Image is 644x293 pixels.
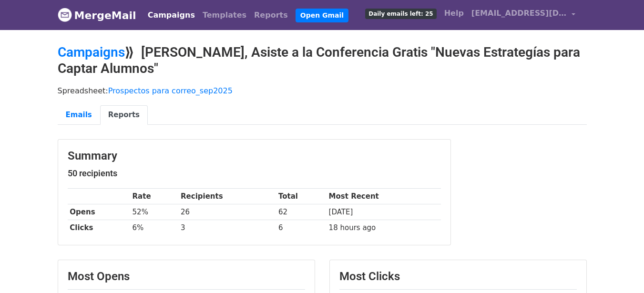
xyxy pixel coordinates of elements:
span: [EMAIL_ADDRESS][DOMAIN_NAME] [471,8,567,19]
h3: Most Opens [68,270,305,283]
a: Campaigns [58,44,125,60]
a: Help [440,4,468,23]
a: Reports [250,6,292,25]
td: 26 [178,204,276,220]
img: MergeMail logo [58,8,72,22]
td: 6 [276,220,327,236]
h3: Most Clicks [339,270,577,283]
a: Reports [100,105,148,125]
a: Prospectos para correo_sep2025 [108,86,233,95]
th: Rate [130,189,179,204]
span: Daily emails left: 25 [365,9,436,19]
a: Open Gmail [296,9,348,22]
h2: ⟫ [PERSON_NAME], Asiste a la Conferencia Gratis "Nuevas Estrategías para Captar Alumnos" [58,44,587,76]
a: [EMAIL_ADDRESS][DOMAIN_NAME] [468,4,579,26]
a: Daily emails left: 25 [361,4,440,23]
th: Recipients [178,189,276,204]
td: 3 [178,220,276,236]
h3: Summary [68,149,441,163]
td: 6% [130,220,179,236]
td: [DATE] [327,204,441,220]
a: Templates [199,6,250,25]
a: MergeMail [58,5,136,25]
p: Spreadsheet: [58,86,587,96]
td: 52% [130,204,179,220]
th: Most Recent [327,189,441,204]
th: Opens [68,204,130,220]
a: Campaigns [144,6,199,25]
h5: 50 recipients [68,168,441,179]
td: 62 [276,204,327,220]
a: Emails [58,105,100,125]
td: 18 hours ago [327,220,441,236]
th: Clicks [68,220,130,236]
th: Total [276,189,327,204]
